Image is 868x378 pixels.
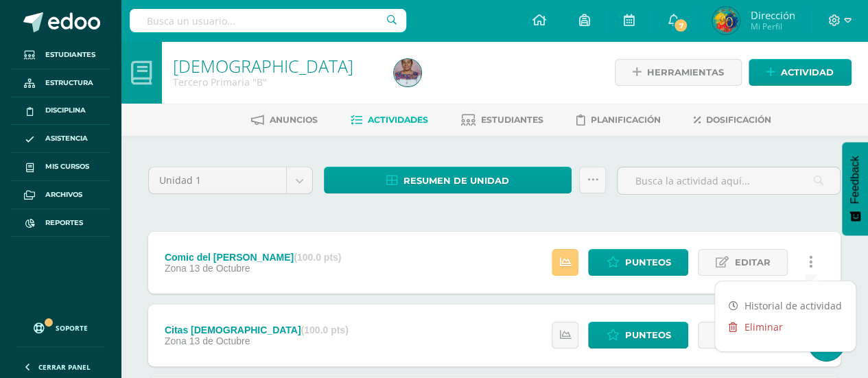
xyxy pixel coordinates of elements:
[11,209,110,237] a: Reportes
[251,109,318,131] a: Anuncios
[45,78,93,88] span: Estructura
[842,142,868,235] button: Feedback - Mostrar encuesta
[394,59,421,86] img: 3585b43e6f448e3a5bd7a0d5ea5114e0.png
[11,153,110,181] a: Mis cursos
[294,252,341,263] strong: (100.0 pts)
[56,323,88,333] span: Soporte
[45,105,86,116] span: Disciplina
[750,8,795,22] span: Dirección
[38,362,91,372] span: Cerrar panel
[173,75,377,88] div: Tercero Primaria 'B'
[11,41,110,69] a: Estudiantes
[615,59,742,86] a: Herramientas
[16,309,104,343] a: Soporte
[45,49,95,60] span: Estudiantes
[461,109,543,131] a: Estudiantes
[11,69,110,97] a: Estructura
[715,295,856,316] a: Historial de actividad
[149,167,312,193] a: Unidad 1
[324,167,572,193] a: Resumen de unidad
[591,115,661,125] span: Planificación
[749,59,852,86] a: Actividad
[403,168,509,193] span: Resumen de unidad
[165,335,187,346] span: Zona
[45,217,83,228] span: Reportes
[45,161,89,172] span: Mis cursos
[715,316,856,338] a: Eliminar
[189,263,250,274] span: 13 de Octubre
[11,125,110,153] a: Asistencia
[368,115,428,125] span: Actividades
[712,7,740,34] img: fa07af9e3d6a1b743949df68cf828de4.png
[165,252,342,263] div: Comic del [PERSON_NAME]
[189,335,250,346] span: 13 de Octubre
[624,322,670,348] span: Punteos
[781,60,834,85] span: Actividad
[849,156,861,204] span: Feedback
[588,322,688,349] a: Punteos
[734,250,770,275] span: Editar
[647,60,724,85] span: Herramientas
[351,109,428,131] a: Actividades
[481,115,543,125] span: Estudiantes
[618,167,840,194] input: Busca la actividad aquí...
[588,249,688,276] a: Punteos
[11,97,110,126] a: Disciplina
[270,115,318,125] span: Anuncios
[173,56,377,75] h1: Evangelización
[45,189,82,200] span: Archivos
[11,181,110,209] a: Archivos
[165,263,187,274] span: Zona
[130,9,406,32] input: Busca un usuario...
[624,250,670,275] span: Punteos
[750,21,795,32] span: Mi Perfil
[694,109,771,131] a: Dosificación
[165,324,349,335] div: Citas [DEMOGRAPHIC_DATA]
[576,109,661,131] a: Planificación
[673,18,688,33] span: 7
[159,167,276,193] span: Unidad 1
[301,324,349,335] strong: (100.0 pts)
[173,54,353,78] a: [DEMOGRAPHIC_DATA]
[45,133,88,144] span: Asistencia
[706,115,771,125] span: Dosificación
